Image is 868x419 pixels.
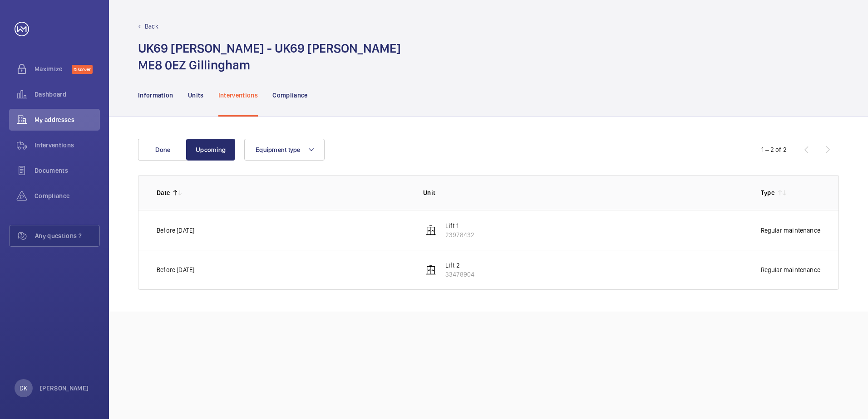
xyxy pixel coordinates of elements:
[35,166,100,175] span: Documents
[157,265,194,274] p: Before [DATE]
[761,188,774,197] p: Type
[157,188,170,197] p: Date
[35,141,100,150] span: Interventions
[761,265,820,274] p: Regular maintenance
[445,270,474,279] p: 33478904
[425,225,436,236] img: elevator.svg
[72,65,93,74] span: Discover
[35,115,100,124] span: My addresses
[244,139,325,161] button: Equipment type
[35,64,72,73] span: Maximize
[145,22,158,31] p: Back
[138,40,401,73] h1: UK69 [PERSON_NAME] - UK69 [PERSON_NAME] ME8 0EZ Gillingham
[761,145,787,154] div: 1 – 2 of 2
[256,146,301,153] span: Equipment type
[445,221,474,230] p: Lift 1
[35,231,99,240] span: Any questions ?
[761,226,820,235] p: Regular maintenance
[218,91,258,100] p: Interventions
[445,261,474,270] p: Lift 2
[138,91,173,100] p: Information
[157,226,194,235] p: Before [DATE]
[445,230,474,239] p: 23978432
[423,188,746,197] p: Unit
[138,139,187,161] button: Done
[35,90,100,99] span: Dashboard
[40,384,89,393] p: [PERSON_NAME]
[20,384,27,393] p: DK
[188,91,204,100] p: Units
[186,139,235,161] button: Upcoming
[272,91,308,100] p: Compliance
[35,191,100,200] span: Compliance
[425,264,436,275] img: elevator.svg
